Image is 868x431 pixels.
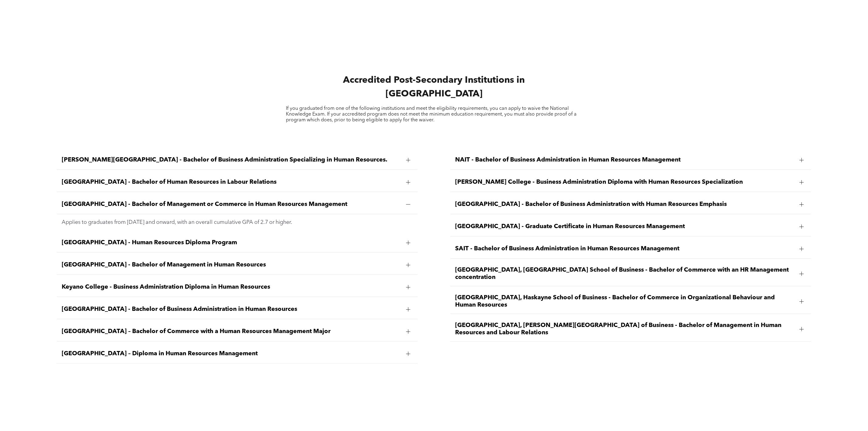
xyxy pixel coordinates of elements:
[455,179,794,186] span: [PERSON_NAME] College - Business Administration Diploma with Human Resources Specialization
[62,179,401,186] span: [GEOGRAPHIC_DATA] - Bachelor of Human Resources in Labour Relations
[455,156,794,164] span: NAIT - Bachelor of Business Administration in Human Resources Management
[343,76,525,99] span: Accredited Post-Secondary Institutions in [GEOGRAPHIC_DATA]
[455,322,794,336] span: [GEOGRAPHIC_DATA], [PERSON_NAME][GEOGRAPHIC_DATA] of Business - Bachelor of Management in Human R...
[455,201,794,208] span: [GEOGRAPHIC_DATA] - Bachelor of Business Administration with Human Resources Emphasis
[62,283,401,291] span: Keyano College - Business Administration Diploma in Human Resources
[286,106,577,123] span: If you graduated from one of the following institutions and meet the eligibility requirements, yo...
[62,156,401,164] span: [PERSON_NAME][GEOGRAPHIC_DATA] - Bachelor of Business Administration Specializing in Human Resour...
[62,328,401,335] span: [GEOGRAPHIC_DATA] – Bachelor of Commerce with a Human Resources Management Major
[455,245,794,252] span: SAIT - Bachelor of Business Administration in Human Resources Management
[62,350,401,357] span: [GEOGRAPHIC_DATA] – Diploma in Human Resources Management
[62,239,401,246] span: [GEOGRAPHIC_DATA] - Human Resources Diploma Program
[455,266,794,281] span: [GEOGRAPHIC_DATA], [GEOGRAPHIC_DATA] School of Business - Bachelor of Commerce with an HR Managem...
[62,261,401,269] span: [GEOGRAPHIC_DATA] - Bachelor of Management in Human Resources
[455,223,794,230] span: [GEOGRAPHIC_DATA] - Graduate Certificate in Human Resources Management
[455,294,794,309] span: [GEOGRAPHIC_DATA], Haskayne School of Business - Bachelor of Commerce in Organizational Behaviour...
[62,306,401,313] span: [GEOGRAPHIC_DATA] - Bachelor of Business Administration in Human Resources
[62,201,401,208] span: [GEOGRAPHIC_DATA] - Bachelor of Management or Commerce in Human Resources Management
[62,219,413,226] p: Applies to graduates from [DATE] and onward, with an overall cumulative GPA of 2.7 or higher.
